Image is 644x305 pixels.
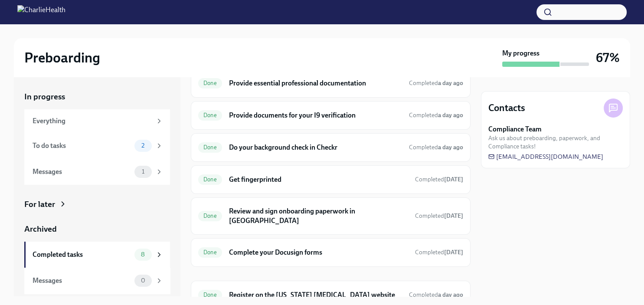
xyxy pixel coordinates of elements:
span: 8 [136,251,150,258]
a: DoneGet fingerprintedCompleted[DATE] [198,173,463,187]
a: In progress [24,91,170,102]
span: Done [198,144,222,151]
span: Done [198,176,222,183]
div: Messages [33,276,131,285]
a: DoneComplete your Docusign formsCompleted[DATE] [198,246,463,259]
h6: Complete your Docusign forms [229,248,408,257]
div: Messages [33,167,131,177]
h6: Provide documents for your I9 verification [229,111,402,120]
span: Done [198,80,222,86]
div: Completed tasks [33,250,131,259]
h6: Do your background check in Checkr [229,143,402,152]
span: Completed [409,112,463,119]
a: Completed tasks8 [24,242,170,268]
a: Messages1 [24,159,170,185]
strong: [DATE] [444,249,463,256]
span: Completed [409,291,463,298]
h6: Get fingerprinted [229,175,408,184]
span: October 14th, 2025 15:23 [409,291,463,299]
span: October 14th, 2025 13:13 [409,79,463,87]
h2: Preboarding [24,49,100,66]
a: Everything [24,109,170,133]
span: Completed [409,144,463,151]
span: October 15th, 2025 08:25 [415,248,463,256]
span: Completed [409,79,463,87]
span: Completed [415,176,463,183]
span: Ask us about preboarding, paperwork, and Compliance tasks! [488,134,623,151]
strong: a day ago [438,291,463,298]
strong: a day ago [438,112,463,119]
a: DoneProvide essential professional documentationCompleteda day ago [198,76,463,90]
h4: Contacts [488,102,525,115]
a: DoneProvide documents for your I9 verificationCompleteda day ago [198,108,463,122]
h6: Review and sign onboarding paperwork in [GEOGRAPHIC_DATA] [229,207,408,226]
a: Archived [24,223,170,235]
span: Done [198,249,222,256]
div: Everything [33,116,152,126]
a: For later [24,199,170,210]
div: To do tasks [33,141,131,151]
strong: a day ago [438,144,463,151]
strong: [DATE] [444,212,463,220]
span: 0 [136,277,150,284]
span: October 14th, 2025 15:22 [409,111,463,119]
span: Done [198,112,222,118]
span: Done [198,213,222,219]
img: CharlieHealth [17,5,65,19]
span: Completed [415,212,463,220]
a: To do tasks2 [24,133,170,159]
span: 1 [137,168,150,175]
strong: [DATE] [444,176,463,183]
div: For later [24,199,55,210]
strong: Compliance Team [488,125,542,134]
a: Messages0 [24,268,170,294]
span: October 15th, 2025 12:17 [415,212,463,220]
h6: Register on the [US_STATE] [MEDICAL_DATA] website [229,290,402,300]
h6: Provide essential professional documentation [229,79,402,88]
h3: 67% [596,50,620,66]
a: DoneRegister on the [US_STATE] [MEDICAL_DATA] websiteCompleteda day ago [198,288,463,302]
span: October 14th, 2025 15:23 [409,143,463,151]
span: 2 [136,142,150,149]
strong: a day ago [438,79,463,87]
span: Done [198,292,222,298]
strong: My progress [502,49,539,58]
span: Completed [415,249,463,256]
a: DoneReview and sign onboarding paperwork in [GEOGRAPHIC_DATA]Completed[DATE] [198,205,463,227]
a: DoneDo your background check in CheckrCompleteda day ago [198,141,463,154]
a: [EMAIL_ADDRESS][DOMAIN_NAME] [488,152,603,161]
